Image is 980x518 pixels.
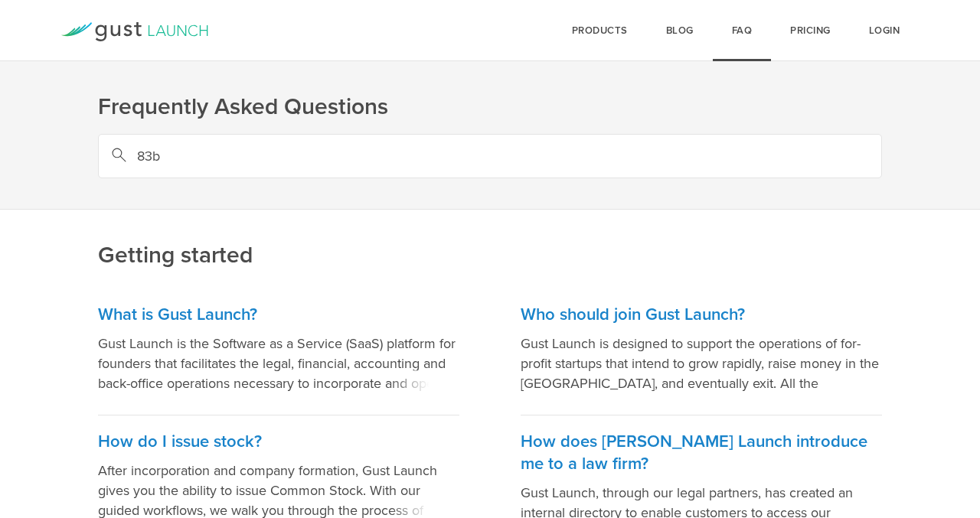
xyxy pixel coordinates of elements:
h3: Who should join Gust Launch? [521,304,882,326]
h3: How do I issue stock? [98,431,459,453]
h3: How does [PERSON_NAME] Launch introduce me to a law firm? [521,431,882,475]
a: What is Gust Launch? Gust Launch is the Software as a Service (SaaS) platform for founders that f... [98,288,459,415]
h1: Frequently Asked Questions [98,92,882,122]
input: Try "Issue stock" [98,134,882,178]
a: Who should join Gust Launch? Gust Launch is designed to support the operations of for-profit star... [521,288,882,415]
p: Gust Launch is designed to support the operations of for-profit startups that intend to grow rapi... [521,334,882,393]
p: Gust Launch is the Software as a Service (SaaS) platform for founders that facilitates the legal,... [98,334,459,393]
h3: What is Gust Launch? [98,304,459,326]
h2: Getting started [98,137,882,271]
